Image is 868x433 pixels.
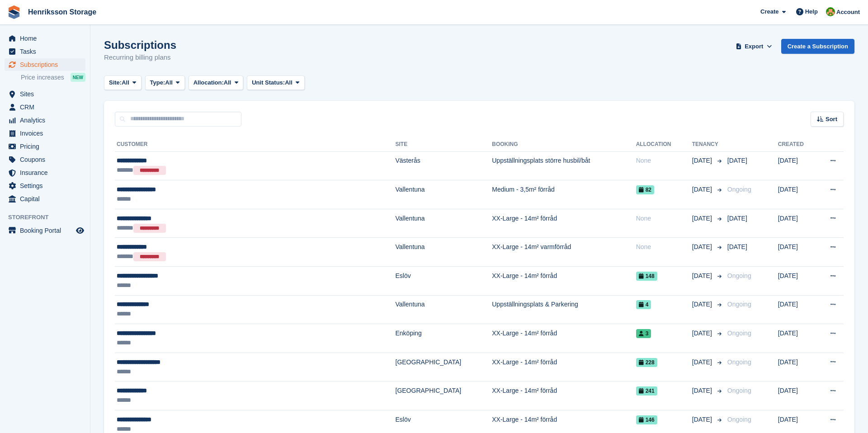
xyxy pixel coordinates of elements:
img: Mikael Holmström [826,7,835,16]
span: 146 [636,415,657,424]
span: Type: [150,78,165,87]
span: Account [836,8,860,17]
td: [DATE] [778,381,816,410]
span: Analytics [20,114,74,127]
span: 241 [636,386,657,395]
div: None [636,156,692,165]
span: [DATE] [692,185,714,194]
a: menu [5,166,85,179]
button: Site: All [104,75,142,90]
button: Export [734,39,774,54]
span: All [224,78,231,87]
a: Price increases NEW [21,72,85,82]
span: [DATE] [692,329,714,338]
span: Create [760,7,778,16]
button: go back [6,4,23,21]
span: 3 [636,329,651,338]
span: Help [805,7,818,16]
span: Ongoing [727,186,751,193]
a: menu [5,153,85,166]
span: Ongoing [727,387,751,394]
div: None [636,242,692,252]
div: None [636,214,692,223]
div: Please note this feature is no longer being worked on, so what you see is what you get and we won... [14,38,141,74]
span: Settings [20,179,74,192]
div: Stäng [159,4,175,20]
div: Cheers [14,78,141,87]
span: Ongoing [727,416,751,423]
span: Ongoing [727,358,751,366]
td: [DATE] [778,238,816,267]
span: Storefront [8,213,90,222]
span: Ongoing [727,301,751,308]
div: NEW [71,73,85,82]
span: Sites [20,88,74,100]
span: CRM [20,101,74,113]
a: Henriksson Storage [24,5,100,19]
button: Allocation: All [189,75,244,90]
td: XX-Large - 14m² förråd [492,267,636,296]
td: Vallentuna [396,238,492,267]
a: menu [5,127,85,140]
th: Tenancy [692,137,724,152]
p: Recurring billing plans [104,52,176,63]
div: Have a good weekend too [PERSON_NAME] 😊 [14,163,141,181]
td: [DATE] [778,180,816,209]
th: Site [396,137,492,152]
td: [DATE] [778,295,816,324]
div: Mikael säger… [7,113,174,158]
span: [DATE] [692,358,714,367]
a: Preview store [75,225,85,236]
span: Pricing [20,140,74,153]
th: Created [778,137,816,152]
div: Cheers [14,92,141,101]
span: [DATE] [692,242,714,252]
a: menu [5,114,85,127]
span: 148 [636,272,657,281]
a: Create a Subscription [781,39,854,54]
td: XX-Large - 14m² förråd [492,381,636,410]
span: Capital [20,193,74,205]
a: menu [5,140,85,153]
textarea: Berätta mer för oss… [14,249,108,268]
div: Bradley säger… [7,158,174,193]
span: Home [20,32,74,45]
div: Skicka [108,249,127,267]
span: [DATE] [692,415,714,424]
a: menu [5,32,85,45]
span: Booking Portal [20,224,74,237]
span: [DATE] [727,243,747,250]
th: Customer [115,137,396,152]
span: Site: [109,78,122,87]
span: Allocation: [193,78,224,87]
div: Fin säger… [7,193,174,282]
span: Export [745,42,763,51]
th: Allocation [636,137,692,152]
span: Insurance [20,166,74,179]
span: Ok [64,220,77,233]
button: Hem [142,4,159,21]
td: Västerås [396,151,492,180]
img: Profile image for Fin [26,5,40,19]
span: All [165,78,173,87]
h1: Fin [44,9,55,15]
a: menu [5,224,85,237]
span: Price increases [21,73,64,82]
a: menu [5,193,85,205]
a: menu [5,45,85,58]
span: 4 [636,300,651,309]
td: XX-Large - 14m² förråd [492,324,636,353]
div: Thank you very much! Have a nice weekend!​ [33,113,174,151]
span: [DATE] [692,386,714,395]
td: XX-Large - 14m² förråd [492,353,636,381]
span: 228 [636,358,657,367]
td: [DATE] [778,267,816,296]
td: Vallentuna [396,295,492,324]
span: [DATE] [692,271,714,281]
span: [DATE] [727,215,747,222]
span: Bedrövlig [22,220,34,233]
td: Vallentuna [396,180,492,209]
td: Enköping [396,324,492,353]
span: Fantastisk [105,219,121,235]
td: Vallentuna [396,209,492,238]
